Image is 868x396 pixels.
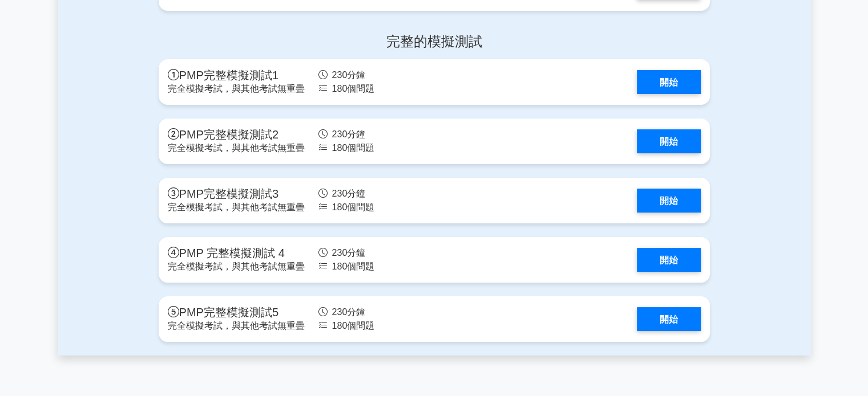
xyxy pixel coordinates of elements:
[637,189,701,212] a: 開始
[637,70,701,93] a: 開始
[637,129,701,153] a: 開始
[386,34,482,49] font: 完整的模擬測試
[637,248,701,271] a: 開始
[637,307,701,330] a: 開始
